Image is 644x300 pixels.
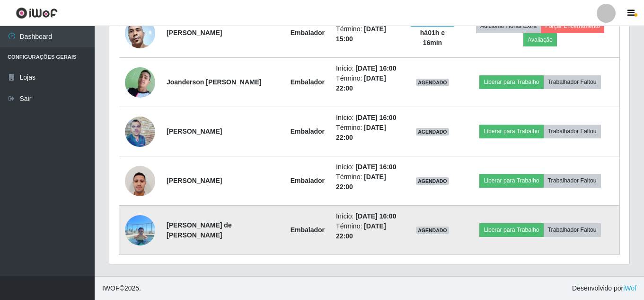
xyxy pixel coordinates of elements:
strong: [PERSON_NAME] [167,127,222,135]
strong: [PERSON_NAME] de [PERSON_NAME] [167,221,232,239]
button: Liberar para Trabalho [479,125,543,138]
button: Trabalhador Faltou [544,174,601,187]
strong: Joanderson [PERSON_NAME] [167,78,262,86]
strong: [PERSON_NAME] [167,177,222,184]
span: AGENDADO [416,227,449,234]
button: Liberar para Trabalho [479,223,543,236]
li: Término: [336,172,398,192]
img: 1744826820046.jpeg [125,1,155,65]
img: 1697137663961.jpeg [125,62,155,103]
button: Trabalhador Faltou [544,125,601,138]
time: [DATE] 16:00 [355,114,396,121]
strong: há 01 h e 16 min [420,29,445,46]
button: Avaliação [523,33,557,46]
time: [DATE] 16:00 [355,64,396,72]
span: IWOF [102,284,120,292]
li: Início: [336,211,398,221]
strong: Embalador [291,177,325,184]
span: AGENDADO [416,128,449,136]
button: Trabalhador Faltou [544,75,601,89]
img: 1749045235898.jpeg [125,161,155,201]
button: Adicionar Horas Extra [476,19,541,33]
strong: [PERSON_NAME] [167,29,222,36]
li: Início: [336,64,398,73]
li: Término: [336,221,398,241]
strong: Embalador [291,29,325,36]
a: iWof [623,284,636,292]
span: Desenvolvido por [572,283,636,293]
li: Início: [336,113,398,123]
img: CoreUI Logo [16,7,58,19]
button: Liberar para Trabalho [479,75,543,89]
button: Trabalhador Faltou [544,223,601,236]
time: [DATE] 16:00 [355,163,396,171]
time: [DATE] 16:00 [355,212,396,220]
button: Liberar para Trabalho [479,174,543,187]
li: Término: [336,24,398,44]
img: 1750355212213.jpeg [125,210,155,250]
span: AGENDADO [416,79,449,86]
li: Início: [336,162,398,172]
img: 1716378528284.jpeg [125,117,155,147]
strong: Embalador [291,78,325,86]
span: AGENDADO [416,177,449,185]
button: Forçar Encerramento [541,19,604,33]
li: Término: [336,123,398,143]
span: © 2025 . [102,283,141,293]
strong: Embalador [291,127,325,135]
li: Término: [336,73,398,93]
strong: Embalador [291,226,325,234]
